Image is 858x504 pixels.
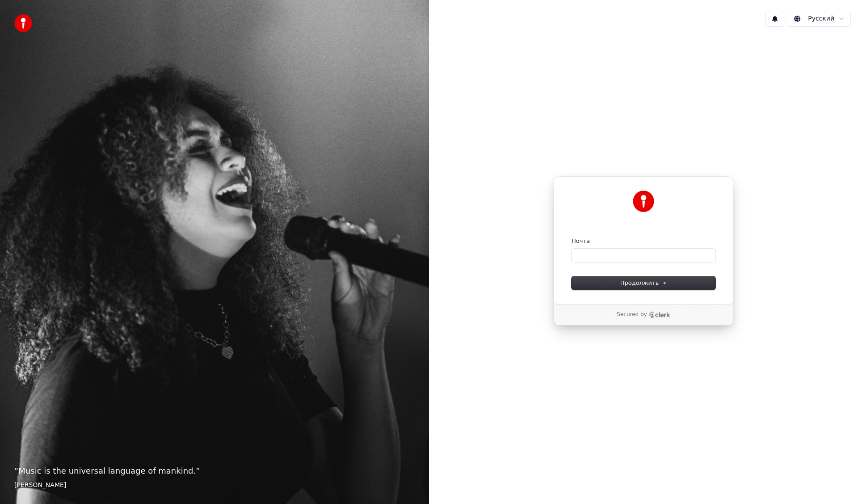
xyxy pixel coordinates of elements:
p: Secured by [617,311,647,318]
footer: [PERSON_NAME] [14,481,415,490]
label: Почта [572,237,590,245]
img: youka [14,14,32,32]
a: Clerk logo [649,312,670,318]
button: Продолжить [572,276,715,290]
img: Youka [633,191,654,212]
span: Продолжить [620,279,667,287]
p: “ Music is the universal language of mankind. ” [14,465,415,477]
